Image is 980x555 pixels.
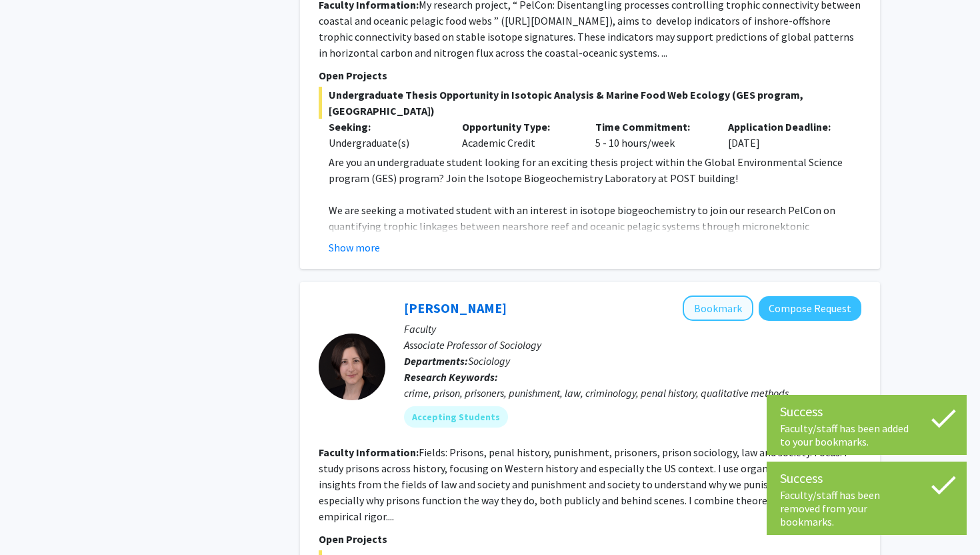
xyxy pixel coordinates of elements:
div: Undergraduate(s) [329,135,442,151]
a: [PERSON_NAME] [404,300,507,316]
iframe: Chat [10,495,57,545]
span: Undergraduate Thesis Opportunity in Isotopic Analysis & Marine Food Web Ecology (GES program, [GE... [319,87,861,119]
p: Open Projects [319,67,861,83]
div: Academic Credit [452,119,585,151]
fg-read-more: Fields: Prisons, penal history, punishment, prisoners, prison sociology, law and society. Focus: ... [319,446,861,523]
p: Are you an undergraduate student looking for an exciting thesis project within the Global Environ... [329,154,861,186]
p: Faculty [404,321,861,337]
p: Associate Professor of Sociology [404,337,861,353]
button: Compose Request to Ashley Rubin [759,296,861,321]
b: Departments: [404,354,468,368]
div: Faculty/staff has been removed from your bookmarks. [780,488,953,528]
div: 5 - 10 hours/week [585,119,719,151]
p: Seeking: [329,119,442,135]
p: We are seeking a motivated student with an interest in isotope biogeochemistry to join our resear... [329,202,861,266]
b: Research Keywords: [404,370,498,384]
mat-chip: Accepting Students [404,406,508,428]
div: crime, prison, prisoners, punishment, law, criminology, penal history, qualitative methods [404,385,861,401]
div: Success [780,468,953,488]
span: Sociology [468,354,510,368]
b: Faculty Information: [319,446,419,459]
button: Add Ashley Rubin to Bookmarks [683,296,753,321]
p: Application Deadline: [728,119,841,135]
p: Open Projects [319,531,861,547]
p: Opportunity Type: [462,119,575,135]
button: Show more [329,239,380,255]
div: Faculty/staff has been added to your bookmarks. [780,422,953,448]
div: [DATE] [718,119,851,151]
div: Success [780,402,953,422]
p: Time Commitment: [595,119,709,135]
